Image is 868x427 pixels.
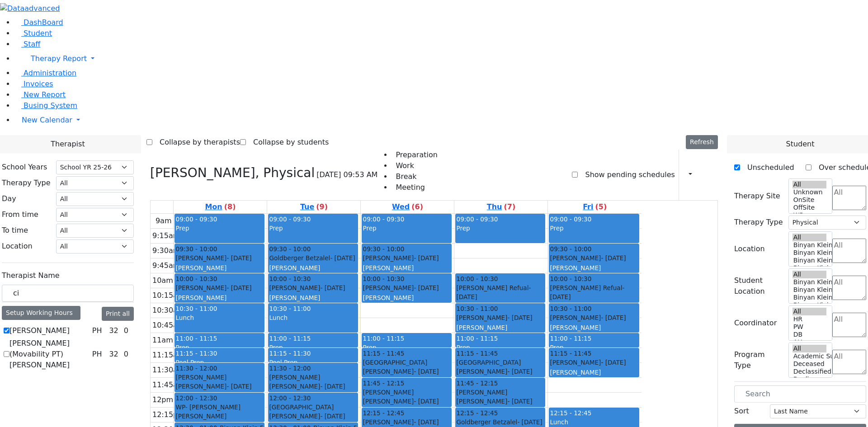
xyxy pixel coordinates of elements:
div: 0 [122,349,130,360]
div: [PERSON_NAME] [550,358,638,367]
button: Refresh [686,135,718,149]
label: [PERSON_NAME] (Movability PT) [PERSON_NAME] [9,338,89,371]
option: Binyan Klein 4 [793,249,827,257]
span: New Calendar [22,116,72,124]
label: Therapy Type [2,178,51,188]
div: 0 [122,325,130,336]
span: Administration [24,69,76,77]
span: - [DATE] [507,314,532,321]
div: 32 [107,325,120,336]
span: 12:15 - 12:45 [456,408,498,418]
div: [PERSON_NAME] Refual [456,283,544,302]
div: Report [696,167,701,183]
label: (7) [504,202,515,212]
span: - [DATE] [414,398,439,405]
span: Staff [24,40,40,48]
span: 10:00 - 10:30 [175,274,217,283]
label: [PERSON_NAME] [9,325,70,336]
span: 11:15 - 11:45 [363,349,404,358]
span: - [DATE] [507,368,532,375]
textarea: Search [832,186,866,210]
div: [PERSON_NAME] [456,323,544,332]
option: Binyan Klein 5 [793,241,827,249]
span: 12:00 - 12:30 [269,394,311,403]
textarea: Search [832,313,866,337]
label: Coordinator [734,318,777,328]
div: Prep [269,224,357,233]
div: 9:30am [151,245,182,256]
span: 09:00 - 09:30 [175,216,217,223]
label: Show pending schedules [578,168,675,182]
label: School Years [2,162,47,173]
span: - [DATE] [414,284,439,291]
label: (8) [224,202,236,212]
div: [PERSON_NAME] [363,283,451,292]
div: Prep [363,224,451,233]
label: Collapse by students [246,135,329,150]
a: Staff [14,40,40,48]
div: Prep [175,224,264,233]
span: 11:15 - 11:45 [550,349,591,358]
div: [PERSON_NAME] [363,367,451,376]
option: All [793,345,827,352]
div: Setup Working Hours [2,306,80,320]
div: [PERSON_NAME] [550,263,638,272]
option: Binyan Klein 2 [793,301,827,309]
span: 11:00 - 11:15 [456,335,498,342]
div: [PERSON_NAME] [363,253,451,263]
span: 09:00 - 09:30 [363,216,404,223]
a: September 1, 2025 [203,201,237,213]
div: Lunch [269,313,357,322]
div: 9:45am [151,260,182,271]
div: 9am [154,216,174,226]
option: Binyan Klein 2 [793,264,827,272]
span: - [DATE] [517,418,542,426]
span: [PERSON_NAME] [175,373,226,382]
label: To time [2,225,28,236]
label: Day [2,193,16,204]
span: 09:30 - 10:00 [363,244,404,253]
span: 09:00 - 09:30 [550,216,591,223]
textarea: Search [832,350,866,374]
div: 11:30am [151,365,187,375]
span: [GEOGRAPHIC_DATA] [363,358,427,367]
span: 09:30 - 10:00 [175,244,217,253]
option: AH [793,338,827,346]
span: - [DATE] [320,413,345,420]
span: - [DATE] [601,314,626,321]
button: Print all [102,307,134,321]
label: Location [734,244,765,254]
label: Therapist Name [2,270,60,281]
option: OffSite [793,204,827,211]
div: Prep [550,343,638,352]
span: 11:00 - 11:15 [269,335,311,342]
li: Work [392,160,437,171]
textarea: Search [832,239,866,263]
div: 12:15pm [151,409,187,420]
label: From time [2,209,38,220]
option: Academic Support [793,352,827,360]
div: Delete [712,168,718,182]
span: - [DATE] [330,254,355,262]
span: - [DATE] [226,383,251,390]
a: Invoices [14,80,53,88]
a: September 5, 2025 [581,201,609,213]
option: All [793,234,827,241]
div: 11:15am [151,350,187,361]
div: [PERSON_NAME] [269,412,357,421]
span: - [DATE] [320,284,345,291]
span: 10:00 - 10:30 [456,274,498,283]
label: Collapse by therapists [152,135,240,150]
span: WP- [PERSON_NAME] [PERSON_NAME] [175,403,264,421]
span: DashBoard [24,18,63,27]
label: Therapy Type [734,217,783,228]
div: Pool Prep [175,358,264,367]
span: 12:15 - 12:45 [363,408,404,418]
a: Therapy Report [14,50,868,68]
span: 09:30 - 10:00 [269,244,311,253]
span: [PERSON_NAME] [269,373,320,382]
div: [PERSON_NAME] [550,313,638,322]
div: [PERSON_NAME] [456,397,544,406]
a: Administration [14,69,76,77]
option: DB [793,331,827,338]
